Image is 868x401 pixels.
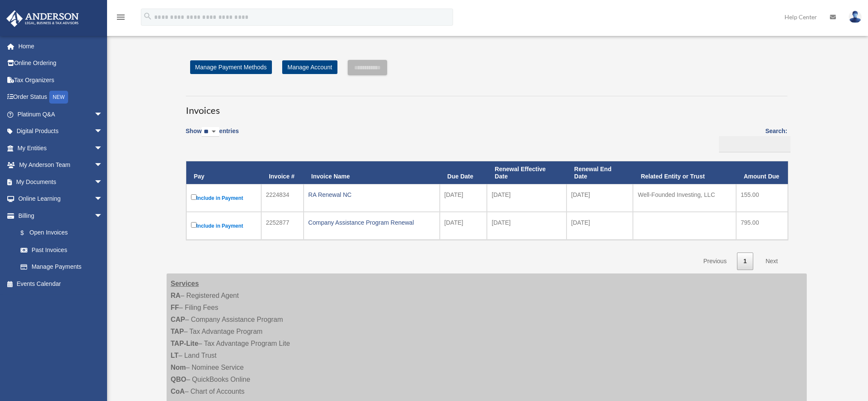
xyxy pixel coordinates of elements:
strong: FF [171,304,179,311]
div: NEW [49,91,68,104]
label: Include in Payment [191,220,257,231]
strong: Nom [171,364,186,371]
th: Renewal Effective Date: activate to sort column ascending [487,161,567,184]
a: $Open Invoices [12,224,107,242]
span: $ [25,228,30,238]
span: arrow_drop_down [94,123,111,140]
a: Past Invoices [12,241,111,258]
strong: TAP-Lite [171,340,199,347]
div: Company Assistance Program Renewal [308,217,435,229]
th: Pay: activate to sort column descending [186,161,261,184]
a: 1 [737,252,753,270]
th: Renewal End Date: activate to sort column ascending [567,161,633,184]
img: Anderson Advisors Platinum Portal [4,10,81,27]
td: 155.00 [736,184,788,212]
th: Due Date: activate to sort column ascending [440,161,487,184]
label: Include in Payment [191,193,257,203]
strong: CAP [171,316,185,323]
a: Previous [697,252,733,270]
td: [DATE] [440,184,487,212]
td: 2224834 [261,184,304,212]
a: Platinum Q&Aarrow_drop_down [6,106,116,123]
td: 2252877 [261,212,304,240]
td: 795.00 [736,212,788,240]
a: Next [759,252,784,270]
a: Events Calendar [6,275,116,292]
strong: TAP [171,328,184,335]
a: My Documentsarrow_drop_down [6,173,116,190]
a: Home [6,38,116,55]
span: arrow_drop_down [94,173,111,191]
input: Include in Payment [191,222,197,228]
a: My Anderson Teamarrow_drop_down [6,157,116,174]
select: Showentries [202,127,219,137]
span: arrow_drop_down [94,207,111,225]
td: [DATE] [567,184,633,212]
strong: Services [171,280,199,287]
h3: Invoices [186,96,787,117]
th: Invoice #: activate to sort column ascending [261,161,304,184]
div: RA Renewal NC [308,189,435,201]
a: Manage Account [282,60,337,74]
td: Well-Founded Investing, LLC [633,184,736,212]
td: [DATE] [440,212,487,240]
i: search [143,12,152,21]
strong: CoA [171,388,185,395]
a: Digital Productsarrow_drop_down [6,123,116,140]
span: arrow_drop_down [94,157,111,174]
td: [DATE] [487,184,567,212]
a: My Entitiesarrow_drop_down [6,140,116,157]
strong: QBO [171,376,186,383]
a: Online Ordering [6,55,116,72]
td: [DATE] [487,212,567,240]
td: [DATE] [567,212,633,240]
img: User Pic [849,11,862,23]
label: Search: [716,126,787,152]
a: Manage Payment Methods [190,60,272,74]
a: Tax Organizers [6,71,116,89]
input: Include in Payment [191,194,197,200]
a: Billingarrow_drop_down [6,207,111,224]
a: Order StatusNEW [6,89,116,106]
span: arrow_drop_down [94,106,111,123]
th: Amount Due: activate to sort column ascending [736,161,788,184]
input: Search: [719,136,790,152]
a: Online Learningarrow_drop_down [6,190,116,208]
th: Invoice Name: activate to sort column ascending [304,161,440,184]
a: Manage Payments [12,258,111,276]
a: menu [116,15,126,22]
th: Related Entity or Trust: activate to sort column ascending [633,161,736,184]
label: Show entries [186,126,239,146]
i: menu [116,12,126,22]
strong: RA [171,292,181,299]
strong: LT [171,352,179,359]
span: arrow_drop_down [94,140,111,157]
span: arrow_drop_down [94,190,111,208]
